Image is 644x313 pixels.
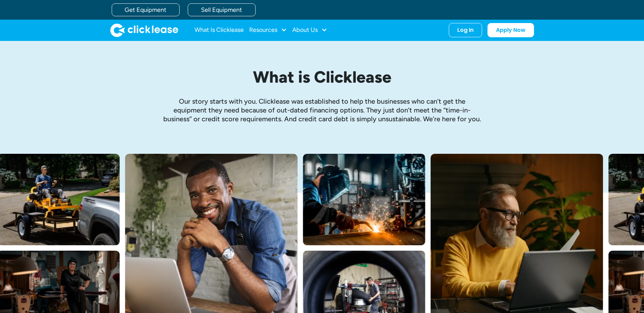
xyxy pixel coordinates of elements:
a: Sell Equipment [188,3,256,16]
a: Get Equipment [112,3,180,16]
img: A welder in a large mask working on a large pipe [303,154,425,245]
div: About Us [292,23,327,37]
a: Apply Now [487,23,534,37]
div: Resources [249,23,287,37]
div: Log In [457,27,474,34]
h1: What is Clicklease [163,68,482,86]
p: Our story starts with you. Clicklease was established to help the businesses who can’t get the eq... [163,97,482,123]
img: Clicklease logo [110,23,178,37]
a: What Is Clicklease [195,23,244,37]
a: home [110,23,178,37]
